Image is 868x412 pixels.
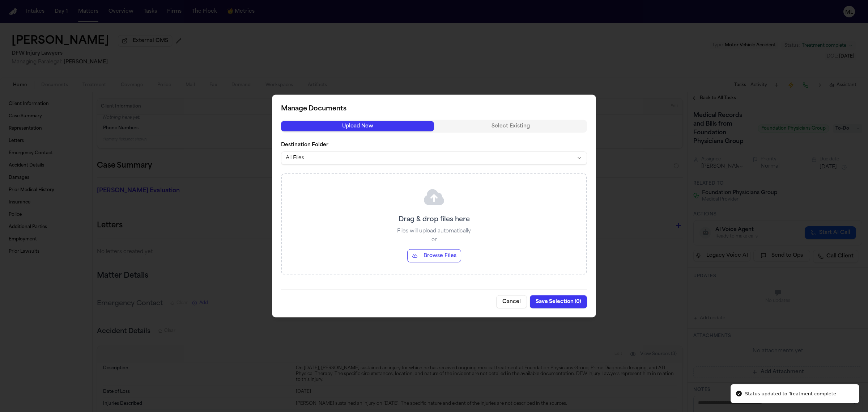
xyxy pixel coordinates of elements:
[434,121,587,131] button: Select Existing
[431,236,437,244] p: or
[397,228,471,235] p: Files will upload automatically
[281,104,587,114] h2: Manage Documents
[407,249,461,262] button: Browse Files
[281,142,587,149] label: Destination Folder
[399,215,470,225] p: Drag & drop files here
[281,121,434,131] button: Upload New
[530,295,587,308] button: Save Selection (0)
[496,295,527,308] button: Cancel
